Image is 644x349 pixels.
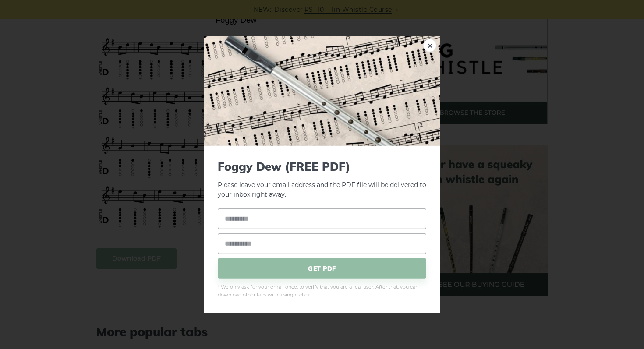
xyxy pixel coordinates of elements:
[218,283,426,299] span: * We only ask for your email once, to verify that you are a real user. After that, you can downlo...
[218,159,426,200] p: Please leave your email address and the PDF file will be delivered to your inbox right away.
[218,159,426,173] span: Foggy Dew (FREE PDF)
[218,258,426,279] span: GET PDF
[204,36,440,145] img: Tin Whistle Tab Preview
[423,39,436,52] a: ×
